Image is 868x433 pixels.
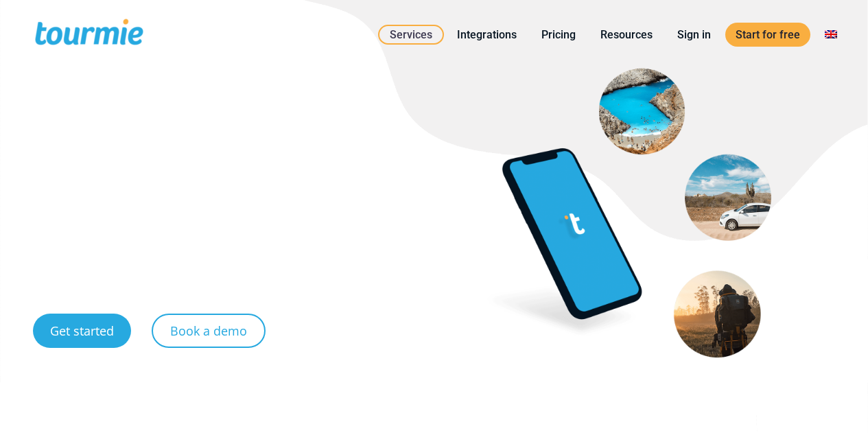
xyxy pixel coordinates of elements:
a: Get started [33,314,131,348]
a: Pricing [531,26,586,43]
a: Resources [590,26,663,43]
a: Services [378,25,444,45]
a: Sign in [667,26,721,43]
a: Integrations [447,26,527,43]
a: Start for free [725,23,810,47]
a: Book a demo [152,314,266,348]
